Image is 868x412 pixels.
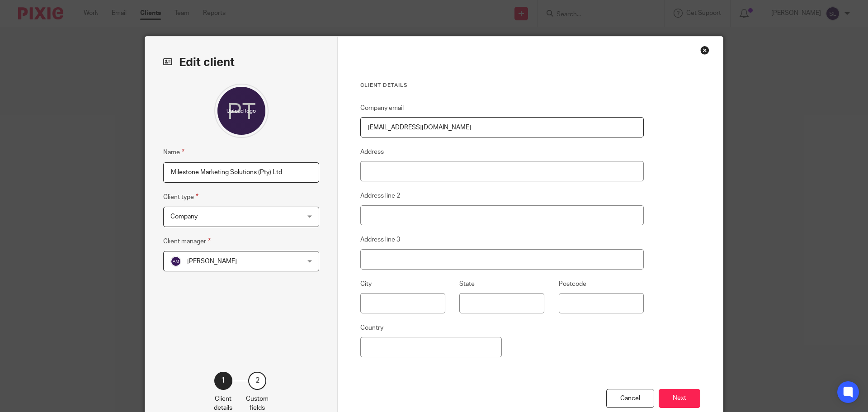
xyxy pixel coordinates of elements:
label: Address line 3 [360,235,400,244]
button: Next [659,389,700,408]
div: 1 [214,372,232,390]
div: Cancel [606,389,654,408]
label: Company email [360,104,404,113]
label: Name [163,147,184,157]
label: City [360,279,372,289]
label: Postcode [559,279,586,289]
label: Address [360,147,384,156]
h2: Edit client [163,55,319,70]
label: Client manager [163,236,211,246]
label: Client type [163,192,198,202]
label: Country [360,323,383,332]
label: Address line 2 [360,191,400,200]
div: Close this dialog window [700,46,709,55]
div: 2 [248,372,266,390]
label: State [459,279,475,289]
span: [PERSON_NAME] [187,258,237,265]
span: Company [170,213,198,220]
img: svg%3E [170,256,181,267]
h3: Client details [360,82,644,89]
